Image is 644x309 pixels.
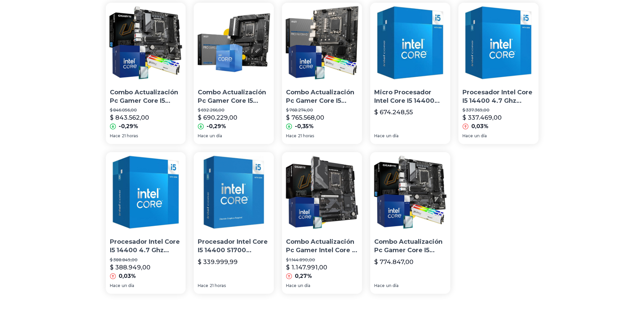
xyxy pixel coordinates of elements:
[462,133,473,139] span: Hace
[374,257,413,267] p: $ 774.847,00
[198,108,270,113] p: $ 692.266,00
[198,133,208,139] span: Hace
[110,113,149,122] p: $ 843.562,00
[110,263,150,272] p: $ 388.949,00
[298,283,310,288] span: un día
[370,152,450,293] a: Combo Actualización Pc Gamer Core I5 14400 B760 32gb Ddr5Combo Actualización Pc Gamer Core I5 144...
[198,88,270,105] p: Combo Actualización Pc Gamer Core I5 14400 B760 16gb Ddr5
[462,88,534,105] p: Procesador Intel Core I5 14400 4.7 Ghz Raptor Lake 1700 14g
[106,152,186,293] a: Procesador Intel Core I5 14400 4.7 Ghz Raptor Lake 1700 14g Procesador Intel Core I5 14400 4.7 Gh...
[286,263,327,272] p: $ 1.147.991,00
[286,238,358,255] p: Combo Actualización Pc Gamer Intel Core I5 14400 Ddr5 Z790!!
[122,283,134,288] span: un día
[282,152,362,232] img: Combo Actualización Pc Gamer Intel Core I5 14400 Ddr5 Z790!!
[286,257,358,263] p: $ 1.144.890,00
[458,3,539,83] img: Procesador Intel Core I5 14400 4.7 Ghz Raptor Lake 1700 14g
[194,152,274,293] a: Procesador Intel Core I5 14400 S1700 4.7ghz Ddr4 Ddr5 14va Procesador Intel Core I5 14400 S1700 4...
[286,113,324,122] p: $ 765.568,00
[122,133,138,139] span: 21 horas
[119,122,138,130] p: -0,29%
[110,257,182,263] p: $ 388.849,00
[106,152,186,232] img: Procesador Intel Core I5 14400 4.7 Ghz Raptor Lake 1700 14g
[110,238,182,255] p: Procesador Intel Core I5 14400 4.7 Ghz Raptor Lake 1700 14g
[194,3,274,144] a: Combo Actualización Pc Gamer Core I5 14400 B760 16gb Ddr5Combo Actualización Pc Gamer Core I5 144...
[386,283,399,288] span: un día
[110,108,182,113] p: $ 846.056,00
[207,122,226,130] p: -0,29%
[458,3,539,144] a: Procesador Intel Core I5 14400 4.7 Ghz Raptor Lake 1700 14gProcesador Intel Core I5 14400 4.7 Ghz...
[286,133,296,139] span: Hace
[374,238,446,255] p: Combo Actualización Pc Gamer Core I5 14400 B760 32gb Ddr5
[374,108,413,117] p: $ 674.248,55
[374,283,385,288] span: Hace
[286,88,358,105] p: Combo Actualización Pc Gamer Core I5 14400 H610 Ddr5 16gb
[374,88,446,105] p: Micro Procesador Intel Core I5 14400 4.7ghz 6 Cores 14va Gen
[210,133,222,139] span: un día
[119,272,136,280] p: 0,03%
[370,152,450,232] img: Combo Actualización Pc Gamer Core I5 14400 B760 32gb Ddr5
[110,283,120,288] span: Hace
[370,3,450,144] a: Micro Procesador Intel Core I5 14400 4.7ghz 6 Cores 14va GenMicro Procesador Intel Core I5 14400 ...
[462,113,502,122] p: $ 337.469,00
[471,122,488,130] p: 0,03%
[295,272,312,280] p: 0,27%
[295,122,314,130] p: -0,35%
[286,108,358,113] p: $ 768.274,00
[110,133,120,139] span: Hace
[386,133,399,139] span: un día
[110,88,182,105] p: Combo Actualización Pc Gamer Core I5 14400 B760 Ddr5 16gb
[462,108,534,113] p: $ 337.369,00
[194,3,274,83] img: Combo Actualización Pc Gamer Core I5 14400 B760 16gb Ddr5
[106,3,186,83] img: Combo Actualización Pc Gamer Core I5 14400 B760 Ddr5 16gb
[198,283,208,288] span: Hace
[286,283,296,288] span: Hace
[474,133,487,139] span: un día
[282,3,362,83] img: Combo Actualización Pc Gamer Core I5 14400 H610 Ddr5 16gb
[374,133,385,139] span: Hace
[106,3,186,144] a: Combo Actualización Pc Gamer Core I5 14400 B760 Ddr5 16gbCombo Actualización Pc Gamer Core I5 144...
[282,3,362,144] a: Combo Actualización Pc Gamer Core I5 14400 H610 Ddr5 16gbCombo Actualización Pc Gamer Core I5 144...
[198,257,238,267] p: $ 339.999,99
[370,3,450,83] img: Micro Procesador Intel Core I5 14400 4.7ghz 6 Cores 14va Gen
[298,133,314,139] span: 21 horas
[198,238,270,255] p: Procesador Intel Core I5 14400 S1700 4.7ghz Ddr4 Ddr5 14va
[282,152,362,293] a: Combo Actualización Pc Gamer Intel Core I5 14400 Ddr5 Z790!!Combo Actualización Pc Gamer Intel Co...
[194,152,274,232] img: Procesador Intel Core I5 14400 S1700 4.7ghz Ddr4 Ddr5 14va
[210,283,226,288] span: 21 horas
[198,113,237,122] p: $ 690.229,00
